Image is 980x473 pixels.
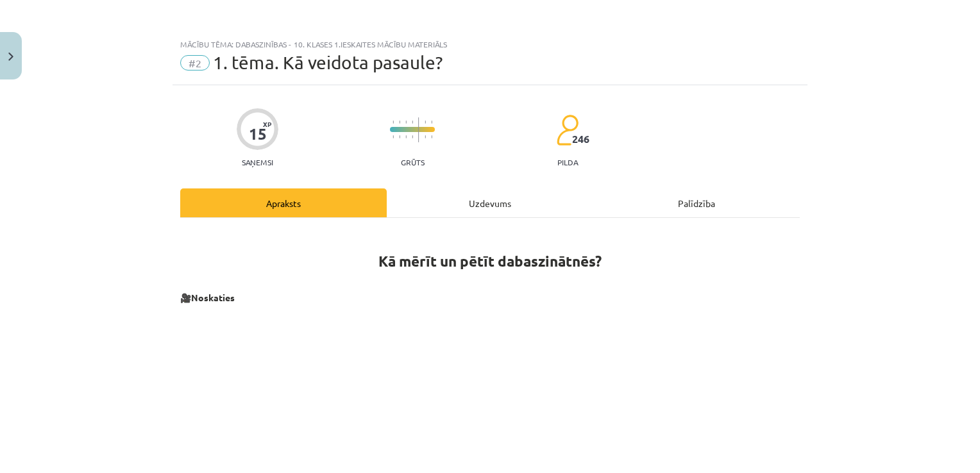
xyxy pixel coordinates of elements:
[405,135,407,138] img: icon-short-line-57e1e144782c952c97e751825c79c345078a6d821885a25fce030b3d8c18986b.svg
[378,252,602,270] strong: Kā mērīt un pētīt dabaszinātnēs?
[387,188,593,217] div: Uzdevums
[425,135,426,138] img: icon-short-line-57e1e144782c952c97e751825c79c345078a6d821885a25fce030b3d8c18986b.svg
[412,135,413,138] img: icon-short-line-57e1e144782c952c97e751825c79c345078a6d821885a25fce030b3d8c18986b.svg
[399,120,400,124] img: icon-short-line-57e1e144782c952c97e751825c79c345078a6d821885a25fce030b3d8c18986b.svg
[8,53,13,61] img: icon-close-lesson-0947bae3869378f0d4975bcd49f059093ad1ed9edebbc8119c70593378902aed.svg
[556,114,579,146] img: students-c634bb4e5e11cddfef0936a35e636f08e4e9abd3cc4e673bd6f9a4125e45ecb1.svg
[557,158,578,167] p: pilda
[431,135,432,138] img: icon-short-line-57e1e144782c952c97e751825c79c345078a6d821885a25fce030b3d8c18986b.svg
[263,120,271,128] span: XP
[425,120,426,124] img: icon-short-line-57e1e144782c952c97e751825c79c345078a6d821885a25fce030b3d8c18986b.svg
[180,55,210,71] span: #2
[180,291,800,304] p: 🎥
[213,52,443,73] span: 1. tēma. Kā veidota pasaule?
[393,135,394,138] img: icon-short-line-57e1e144782c952c97e751825c79c345078a6d821885a25fce030b3d8c18986b.svg
[431,120,432,124] img: icon-short-line-57e1e144782c952c97e751825c79c345078a6d821885a25fce030b3d8c18986b.svg
[572,133,589,145] span: 246
[191,292,235,303] b: Noskaties
[593,188,800,217] div: Palīdzība
[405,120,407,124] img: icon-short-line-57e1e144782c952c97e751825c79c345078a6d821885a25fce030b3d8c18986b.svg
[418,117,419,142] img: icon-long-line-d9ea69661e0d244f92f715978eff75569469978d946b2353a9bb055b3ed8787d.svg
[180,40,800,49] div: Mācību tēma: Dabaszinības - 10. klases 1.ieskaites mācību materiāls
[399,135,400,138] img: icon-short-line-57e1e144782c952c97e751825c79c345078a6d821885a25fce030b3d8c18986b.svg
[249,125,267,143] div: 15
[412,120,413,124] img: icon-short-line-57e1e144782c952c97e751825c79c345078a6d821885a25fce030b3d8c18986b.svg
[401,158,425,167] p: Grūts
[393,120,394,124] img: icon-short-line-57e1e144782c952c97e751825c79c345078a6d821885a25fce030b3d8c18986b.svg
[237,158,278,167] p: Saņemsi
[180,188,387,217] div: Apraksts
